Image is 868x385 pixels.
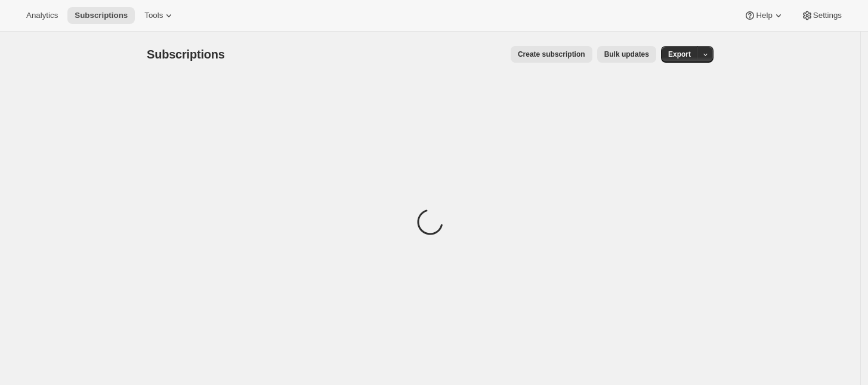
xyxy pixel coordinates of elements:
[604,50,649,59] span: Bulk updates
[756,11,772,20] span: Help
[794,7,849,24] button: Settings
[67,7,135,24] button: Subscriptions
[518,50,585,59] span: Create subscription
[26,11,58,20] span: Analytics
[597,46,656,63] button: Bulk updates
[668,50,691,59] span: Export
[75,11,128,20] span: Subscriptions
[813,11,842,20] span: Settings
[137,7,182,24] button: Tools
[511,46,592,63] button: Create subscription
[737,7,791,24] button: Help
[19,7,65,24] button: Analytics
[661,46,698,63] button: Export
[144,11,163,20] span: Tools
[147,48,225,61] span: Subscriptions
